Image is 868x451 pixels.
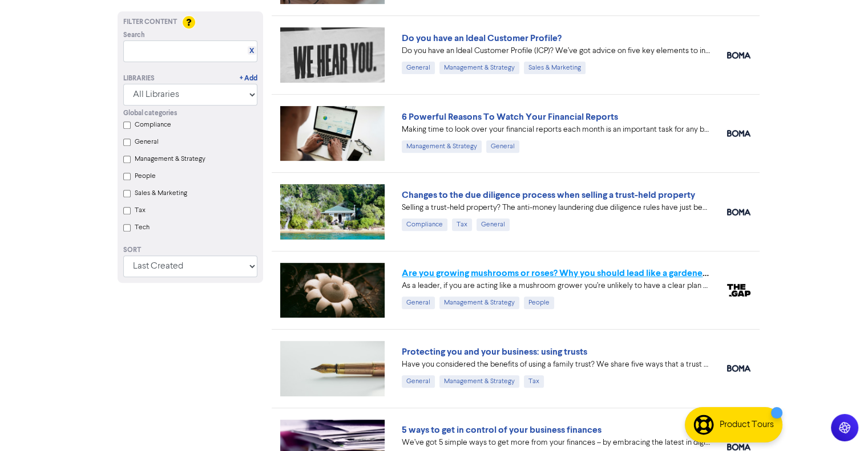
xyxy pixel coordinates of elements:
[439,375,519,388] div: Management & Strategy
[402,140,482,153] div: Management & Strategy
[477,218,510,231] div: General
[727,209,750,216] img: boma
[524,375,544,388] div: Tax
[402,218,447,231] div: Compliance
[240,74,257,84] a: + Add
[402,424,601,436] a: 5 ways to get in control of your business finances
[249,47,254,55] a: X
[123,108,257,119] div: Global categories
[402,359,710,371] div: Have you considered the benefits of using a family trust? We share five ways that a trust can hel...
[524,62,586,74] div: Sales & Marketing
[727,284,750,296] img: thegap
[123,17,257,27] div: Filter Content
[402,111,618,123] a: 6 Powerful Reasons To Watch Your Financial Reports
[402,32,562,44] a: Do you have an Ideal Customer Profile?
[135,188,187,198] label: Sales & Marketing
[402,202,710,214] div: Selling a trust-held property? The anti-money laundering due diligence rules have just been simpl...
[123,245,257,255] div: Sort
[402,437,710,449] div: We’ve got 5 simple ways to get more from your finances – by embracing the latest in digital accou...
[402,45,710,57] div: Do you have an Ideal Customer Profile (ICP)? We’ve got advice on five key elements to include in ...
[402,375,435,388] div: General
[402,267,762,279] a: Are you growing mushrooms or roses? Why you should lead like a gardener, not a grower
[486,140,519,153] div: General
[725,328,868,451] iframe: Chat Widget
[402,280,710,292] div: As a leader, if you are acting like a mushroom grower you’re unlikely to have a clear plan yourse...
[135,171,156,181] label: People
[135,137,159,147] label: General
[402,189,695,201] a: Changes to the due diligence process when selling a trust-held property
[123,30,145,40] span: Search
[452,218,472,231] div: Tax
[135,205,146,216] label: Tax
[135,120,171,130] label: Compliance
[402,296,435,309] div: General
[439,62,519,74] div: Management & Strategy
[727,52,750,59] img: boma
[439,296,519,309] div: Management & Strategy
[135,154,205,164] label: Management & Strategy
[402,124,710,136] div: Making time to look over your financial reports each month is an important task for any business ...
[135,222,150,233] label: Tech
[727,130,750,137] img: boma_accounting
[524,296,554,309] div: People
[402,62,435,74] div: General
[123,74,155,84] div: Libraries
[402,346,587,357] a: Protecting you and your business: using trusts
